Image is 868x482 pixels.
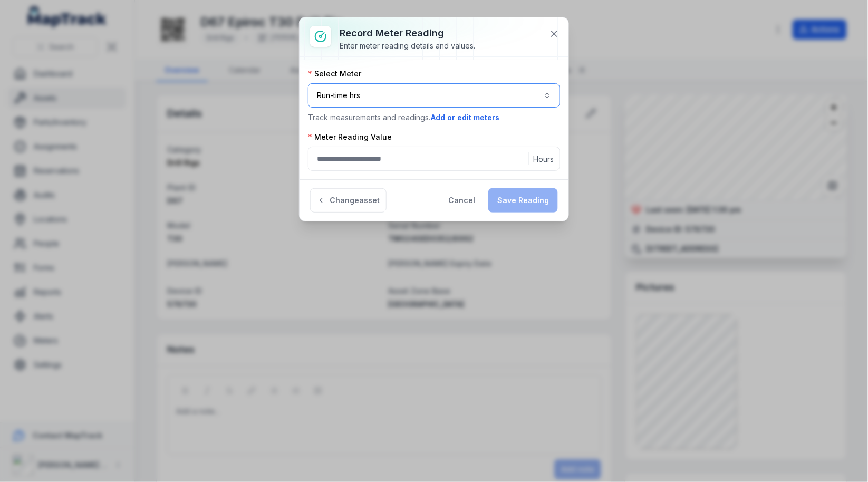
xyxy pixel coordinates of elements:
p: Track measurements and readings. [308,112,560,123]
label: Meter Reading Value [308,132,392,142]
h3: Record meter reading [340,26,475,41]
button: Cancel [439,188,484,213]
button: Run-time hrs [308,83,560,108]
button: Add or edit meters [430,112,500,123]
button: Changeasset [310,188,387,213]
label: Select Meter [308,69,361,79]
input: :r91:-form-item-label [308,147,560,171]
div: Enter meter reading details and values. [340,41,475,51]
